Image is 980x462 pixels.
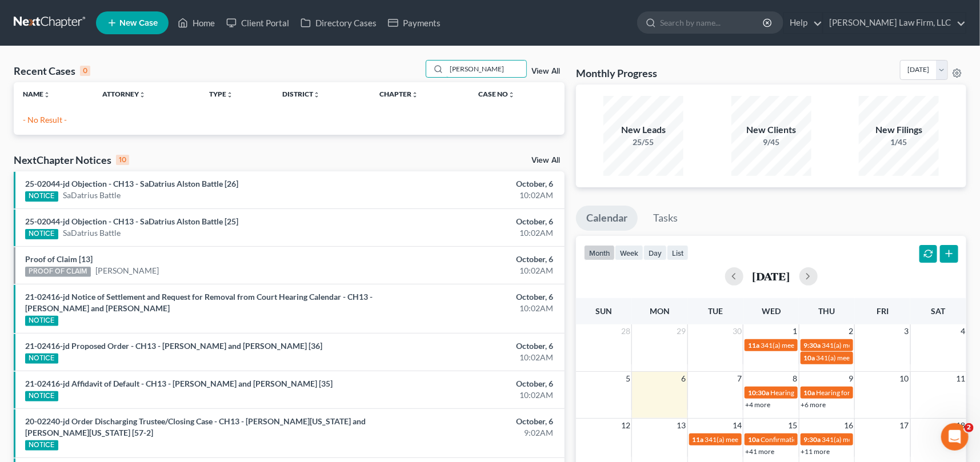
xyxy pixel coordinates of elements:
[25,229,58,239] div: NOTICE
[643,206,688,231] a: Tasks
[385,378,553,389] div: October, 6
[736,372,743,385] span: 7
[14,153,129,167] div: NextChapter Notices
[859,123,939,136] div: New Filings
[899,419,910,432] span: 17
[385,303,553,314] div: 10:02AM
[576,66,657,80] h3: Monthly Progress
[787,419,799,432] span: 15
[753,270,790,282] h2: [DATE]
[748,435,759,444] span: 10a
[385,427,553,439] div: 9:02AM
[643,245,667,260] button: day
[745,447,774,456] a: +41 more
[385,265,553,276] div: 10:02AM
[761,435,891,444] span: Confirmation Hearing for [PERSON_NAME]
[603,123,683,136] div: New Leads
[804,435,821,444] span: 9:30a
[43,91,50,98] i: unfold_more
[595,306,612,316] span: Sun
[804,388,815,397] span: 10a
[819,306,835,316] span: Thu
[25,353,58,364] div: NOTICE
[660,12,765,33] input: Search by name...
[822,435,933,444] span: 341(a) meeting for [PERSON_NAME]
[385,190,553,201] div: 10:02AM
[385,389,553,401] div: 10:02AM
[116,155,129,165] div: 10
[25,191,58,202] div: NOTICE
[119,19,158,27] span: New Case
[313,91,320,98] i: unfold_more
[14,64,90,78] div: Recent Cases
[899,372,910,385] span: 10
[282,90,320,98] a: Districtunfold_more
[295,13,382,33] a: Directory Cases
[817,388,914,397] span: Hearing for La [PERSON_NAME]
[385,216,553,227] div: October, 6
[102,90,146,98] a: Attorneyunfold_more
[531,67,560,75] a: View All
[705,435,876,444] span: 341(a) meeting for [PERSON_NAME] & [PERSON_NAME]
[903,324,910,338] span: 3
[385,352,553,363] div: 10:02AM
[804,341,821,349] span: 9:30a
[25,267,91,277] div: PROOF OF CLAIM
[25,179,238,188] a: 25-02044-jd Objection - CH13 - SaDatrius Alston Battle [26]
[955,419,966,432] span: 18
[731,136,811,148] div: 9/45
[411,91,418,98] i: unfold_more
[708,306,723,316] span: Tue
[731,324,743,338] span: 30
[531,156,560,164] a: View All
[667,245,689,260] button: list
[676,419,687,432] span: 13
[801,447,830,456] a: +11 more
[792,372,799,385] span: 8
[822,341,933,349] span: 341(a) meeting for [PERSON_NAME]
[823,13,966,33] a: [PERSON_NAME] Law Firm, LLC
[804,353,815,362] span: 10a
[625,372,631,385] span: 5
[748,388,769,397] span: 10:30a
[209,90,233,98] a: Typeunfold_more
[959,324,966,338] span: 4
[385,416,553,427] div: October, 6
[784,13,822,33] a: Help
[877,306,889,316] span: Fri
[25,341,322,351] a: 21-02416-jd Proposed Order - CH13 - [PERSON_NAME] and [PERSON_NAME] [36]
[25,292,373,313] a: 21-02416-jd Notice of Settlement and Request for Removal from Court Hearing Calendar - CH13 - [PE...
[63,190,121,201] a: SaDatrius Battle
[731,419,743,432] span: 14
[385,254,553,265] div: October, 6
[941,423,969,451] iframe: Intercom live chat
[80,66,90,76] div: 0
[385,178,553,190] div: October, 6
[446,61,526,77] input: Search by name...
[221,13,295,33] a: Client Portal
[676,324,687,338] span: 29
[25,440,58,451] div: NOTICE
[226,91,233,98] i: unfold_more
[761,341,871,349] span: 341(a) meeting for [PERSON_NAME]
[859,136,939,148] div: 1/45
[847,324,854,338] span: 2
[382,13,446,33] a: Payments
[23,90,50,98] a: Nameunfold_more
[25,416,366,437] a: 20-02240-jd Order Discharging Trustee/Closing Case - CH13 - [PERSON_NAME][US_STATE] and [PERSON_N...
[603,136,683,148] div: 25/55
[770,388,920,397] span: Hearing for [PERSON_NAME] & [PERSON_NAME]
[620,419,631,432] span: 12
[615,245,643,260] button: week
[843,419,854,432] span: 16
[965,423,974,432] span: 2
[25,216,238,226] a: 25-02044-jd Objection - CH13 - SaDatrius Alston Battle [25]
[576,206,638,231] a: Calendar
[385,227,553,239] div: 10:02AM
[584,245,615,260] button: month
[379,90,418,98] a: Chapterunfold_more
[479,90,515,98] a: Case Nounfold_more
[748,341,759,349] span: 11a
[509,91,515,98] i: unfold_more
[693,435,704,444] span: 11a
